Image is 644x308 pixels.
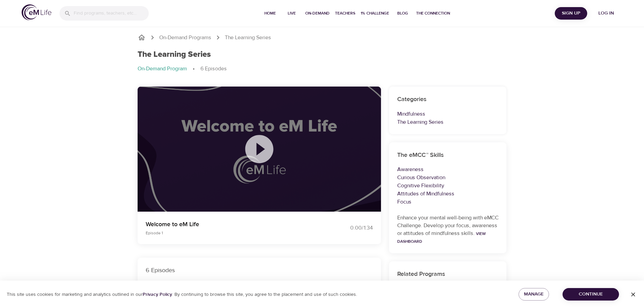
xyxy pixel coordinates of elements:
[397,269,499,279] h6: Related Programs
[74,6,149,21] input: Find programs, teachers, etc...
[361,10,389,17] span: 1% Challenge
[568,290,614,299] span: Continue
[397,190,499,198] p: Attitudes of Mindfulness
[397,110,499,118] p: Mindfulness
[146,230,314,236] p: Episode 1
[555,7,587,20] button: Sign Up
[519,288,549,301] button: Manage
[397,150,499,160] h6: The eMCC™ Skills
[159,34,211,42] a: On-Demand Programs
[225,34,271,42] p: The Learning Series
[397,118,499,126] p: The Learning Series
[397,214,499,245] p: Enhance your mental well-being with eMCC Challenge. Develop your focus, awareness or attitudes of...
[563,288,619,301] button: Continue
[395,10,411,17] span: Blog
[593,9,620,18] span: Log in
[143,291,172,298] a: Privacy Policy
[138,65,187,73] p: On-Demand Program
[262,10,278,17] span: Home
[305,10,330,17] span: On-Demand
[397,173,499,182] p: Curious Observation
[138,65,507,73] nav: breadcrumb
[590,7,622,20] button: Log in
[22,4,51,20] img: logo
[335,10,355,17] span: Teachers
[397,95,499,104] h6: Categories
[284,10,300,17] span: Live
[557,9,585,18] span: Sign Up
[397,198,499,206] p: Focus
[416,10,450,17] span: The Connection
[322,224,373,232] div: 0:00 / 1:34
[138,50,211,60] h1: The Learning Series
[146,266,373,275] p: 6 Episodes
[397,182,499,190] p: Cognitive Flexibility
[397,165,499,173] p: Awareness
[146,220,314,229] p: Welcome to eM Life
[524,290,544,299] span: Manage
[200,65,227,73] p: 6 Episodes
[138,33,507,42] nav: breadcrumb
